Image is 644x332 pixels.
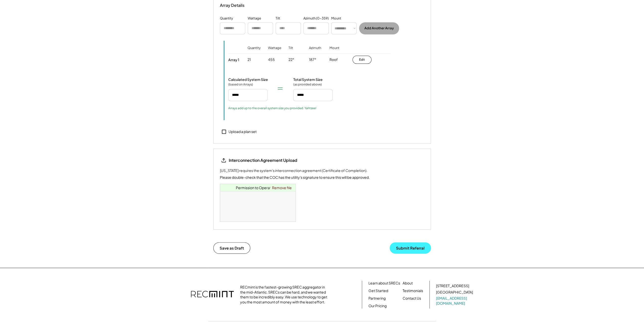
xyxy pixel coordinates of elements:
div: (as provided above) [293,82,322,86]
div: Total System Size [293,77,323,82]
a: [EMAIL_ADDRESS][DOMAIN_NAME] [436,296,474,306]
div: Upload a plan set [228,129,257,134]
div: Calculated System Size [228,77,268,82]
div: [STREET_ADDRESS] [436,283,469,289]
a: About [403,281,413,286]
div: RECmint is the fastest-growing SREC aggregator in the mid-Atlantic. SRECs can be hard, and we wan... [240,285,330,304]
div: Mount [331,16,341,21]
div: 187° [309,57,316,62]
a: Our Pricing [368,303,387,308]
a: Testimonials [403,288,423,293]
div: Tilt [288,46,293,57]
img: recmint-logotype%403x.png [191,286,234,303]
div: Azimuth [309,46,321,57]
div: [US_STATE] requires the system's interconnection agreement (Certificate of Completion). [220,168,367,173]
div: 21 [247,57,251,62]
a: Contact Us [403,296,421,301]
div: Roof [329,57,338,62]
div: Azimuth (0-359) [303,16,329,21]
div: [GEOGRAPHIC_DATA] [436,290,473,295]
a: Get Started [368,288,388,293]
div: Quantity [247,46,261,57]
button: Edit [352,56,371,64]
div: Tilt [276,16,280,21]
button: Add Another Array [359,22,399,34]
a: Partnering [368,296,386,301]
div: 22° [288,57,294,62]
a: Remove file [270,184,294,191]
div: Array Details [220,2,245,8]
button: Save as Draft [213,242,250,254]
div: Interconnection Agreement Upload [229,158,297,163]
a: Permission to Operate.pdf [236,185,280,190]
div: Please double-check that the COC has the utility's signature to ensure this will be approved. [220,175,370,180]
div: 455 [268,57,275,62]
a: Learn about SRECs [368,281,400,286]
div: Wattage [268,46,281,57]
div: Quantity [220,16,233,21]
div: (based on Arrays) [228,82,254,86]
button: Submit Referral [390,242,431,254]
div: Array 1 [228,57,239,62]
div: Arrays add up to the overall system size you provided. Yahtzee! [228,106,316,110]
div: Mount [329,46,339,57]
div: Wattage [248,16,261,21]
